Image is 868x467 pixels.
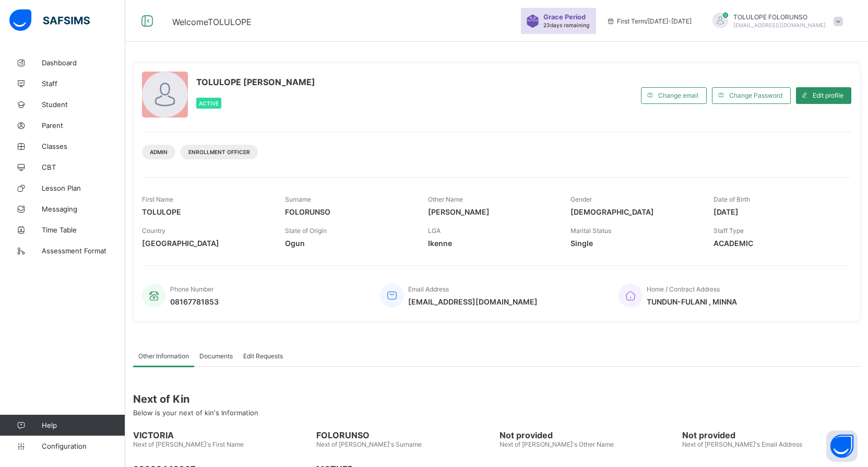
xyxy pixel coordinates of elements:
[42,59,125,67] span: Dashboard
[42,205,125,213] span: Messaging
[702,13,848,30] div: TOLULOPEFOLORUNSO
[9,9,90,31] img: safsims
[500,430,677,440] span: Not provided
[682,440,802,448] span: Next of [PERSON_NAME]'s Email Address
[42,226,125,234] span: Time Table
[133,393,860,405] span: Next of Kin
[428,207,555,216] span: [PERSON_NAME]
[133,430,311,440] span: VICTORIA
[142,227,165,235] span: Country
[428,239,555,248] span: Ikenne
[570,195,592,203] span: Gender
[42,121,125,130] span: Parent
[142,239,269,248] span: [GEOGRAPHIC_DATA]
[170,285,213,293] span: Phone Number
[285,207,412,216] span: FOLORUNSO
[42,442,125,450] span: Configuration
[647,297,737,306] span: TUNDUN-FULANI , MINNA
[543,13,586,21] span: Grace Period
[733,13,826,21] span: TOLULOPE FOLORUNSO
[733,22,826,28] span: [EMAIL_ADDRESS][DOMAIN_NAME]
[199,352,233,360] span: Documents
[714,239,841,248] span: ACADEMIC
[428,227,441,235] span: LGA
[500,440,614,448] span: Next of [PERSON_NAME]'s Other Name
[42,163,125,171] span: CBT
[150,149,168,155] span: Admin
[142,195,173,203] span: First Name
[42,100,125,109] span: Student
[526,15,539,28] img: sticker-purple.71386a28dfed39d6af7621340158ba97.svg
[826,430,858,462] button: Open asap
[714,227,744,235] span: Staff Type
[170,297,219,306] span: 08167781853
[42,247,125,255] span: Assessment Format
[133,440,244,448] span: Next of [PERSON_NAME]'s First Name
[42,142,125,150] span: Classes
[42,421,125,429] span: Help
[188,149,250,155] span: Enrollment Officer
[428,195,463,203] span: Other Name
[42,184,125,192] span: Lesson Plan
[543,22,589,28] span: 23 days remaining
[570,227,611,235] span: Marital Status
[408,297,538,306] span: [EMAIL_ADDRESS][DOMAIN_NAME]
[647,285,720,293] span: Home / Contract Address
[172,17,252,27] span: Welcome TOLULOPE
[142,207,269,216] span: TOLULOPE
[316,440,422,448] span: Next of [PERSON_NAME]'s Surname
[682,430,860,440] span: Not provided
[316,430,494,440] span: FOLORUNSO
[607,17,692,25] span: session/term information
[658,91,698,99] span: Change email
[199,100,219,107] span: Active
[133,408,258,417] span: Below is your next of kin's Information
[285,239,412,248] span: Ogun
[285,227,327,235] span: State of Origin
[570,239,698,248] span: Single
[285,195,311,203] span: Surname
[813,91,843,99] span: Edit profile
[42,79,125,88] span: Staff
[714,195,750,203] span: Date of Birth
[729,91,782,99] span: Change Password
[408,285,449,293] span: Email Address
[714,207,841,216] span: [DATE]
[196,77,315,87] span: TOLULOPE [PERSON_NAME]
[570,207,698,216] span: [DEMOGRAPHIC_DATA]
[138,352,189,360] span: Other Information
[243,352,283,360] span: Edit Requests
